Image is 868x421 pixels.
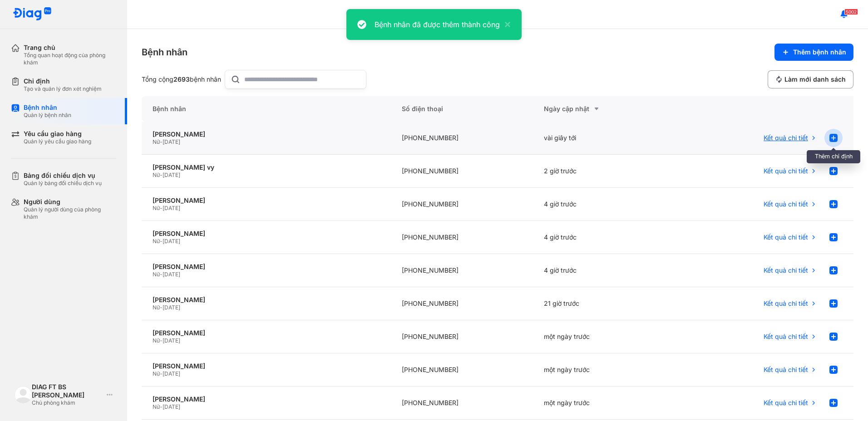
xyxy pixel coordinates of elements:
[153,370,160,377] span: Nữ
[375,19,500,30] div: Bệnh nhân đã được thêm thành công
[793,48,846,56] span: Thêm bệnh nhân
[13,7,52,21] img: logo
[173,75,190,83] span: 2693
[24,112,71,119] div: Quản lý bệnh nhân
[764,333,808,341] span: Kết quả chi tiết
[153,163,380,171] div: [PERSON_NAME] vy
[142,96,391,122] div: Bệnh nhân
[24,85,102,93] div: Tạo và quản lý đơn xét nghiệm
[153,238,160,245] span: Nữ
[391,122,533,155] div: [PHONE_NUMBER]
[163,138,180,145] span: [DATE]
[24,171,102,180] div: Bảng đối chiếu dịch vụ
[163,205,180,211] span: [DATE]
[24,44,116,52] div: Trang chủ
[24,103,71,112] div: Bệnh nhân
[153,403,160,410] span: Nữ
[391,320,533,353] div: [PHONE_NUMBER]
[153,329,380,337] div: [PERSON_NAME]
[500,19,511,30] button: close
[533,287,676,320] div: 21 giờ trước
[160,271,163,278] span: -
[153,171,160,178] span: Nữ
[774,44,853,61] button: Thêm bệnh nhân
[153,138,160,145] span: Nữ
[153,362,380,370] div: [PERSON_NAME]
[24,206,116,220] div: Quản lý người dùng của phòng khám
[32,383,103,399] div: DIAG FT BS [PERSON_NAME]
[391,254,533,287] div: [PHONE_NUMBER]
[764,399,808,407] span: Kết quả chi tiết
[153,304,160,311] span: Nữ
[764,134,808,142] span: Kết quả chi tiết
[533,155,676,188] div: 2 giờ trước
[533,188,676,221] div: 4 giờ trước
[533,320,676,353] div: một ngày trước
[24,130,91,138] div: Yêu cầu giao hàng
[391,221,533,254] div: [PHONE_NUMBER]
[24,198,116,206] div: Người dùng
[142,46,187,59] div: Bệnh nhân
[24,77,102,85] div: Chỉ định
[764,299,808,308] span: Kết quả chi tiết
[544,103,665,114] div: Ngày cập nhật
[160,370,163,377] span: -
[153,395,380,403] div: [PERSON_NAME]
[764,366,808,374] span: Kết quả chi tiết
[533,353,676,387] div: một ngày trước
[15,386,32,403] img: logo
[163,370,180,377] span: [DATE]
[160,304,163,311] span: -
[533,387,676,420] div: một ngày trước
[32,399,103,406] div: Chủ phòng khám
[160,171,163,178] span: -
[160,337,163,344] span: -
[391,287,533,320] div: [PHONE_NUMBER]
[768,70,853,88] button: Làm mới danh sách
[391,353,533,387] div: [PHONE_NUMBER]
[391,96,533,122] div: Số điện thoại
[844,9,858,15] span: 5002
[153,263,380,271] div: [PERSON_NAME]
[160,138,163,145] span: -
[764,200,808,208] span: Kết quả chi tiết
[533,254,676,287] div: 4 giờ trước
[764,233,808,241] span: Kết quả chi tiết
[764,167,808,175] span: Kết quả chi tiết
[24,180,102,187] div: Quản lý bảng đối chiếu dịch vụ
[153,130,380,138] div: [PERSON_NAME]
[391,387,533,420] div: [PHONE_NUMBER]
[160,238,163,245] span: -
[24,52,116,66] div: Tổng quan hoạt động của phòng khám
[533,221,676,254] div: 4 giờ trước
[153,196,380,205] div: [PERSON_NAME]
[153,205,160,211] span: Nữ
[391,188,533,221] div: [PHONE_NUMBER]
[153,271,160,278] span: Nữ
[163,403,180,410] span: [DATE]
[153,230,380,238] div: [PERSON_NAME]
[163,304,180,311] span: [DATE]
[163,271,180,278] span: [DATE]
[163,238,180,245] span: [DATE]
[142,75,221,83] div: Tổng cộng bệnh nhân
[160,403,163,410] span: -
[163,337,180,344] span: [DATE]
[153,337,160,344] span: Nữ
[24,138,91,145] div: Quản lý yêu cầu giao hàng
[391,155,533,188] div: [PHONE_NUMBER]
[153,296,380,304] div: [PERSON_NAME]
[163,171,180,178] span: [DATE]
[160,205,163,211] span: -
[784,75,846,83] span: Làm mới danh sách
[764,266,808,274] span: Kết quả chi tiết
[533,122,676,155] div: vài giây tới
